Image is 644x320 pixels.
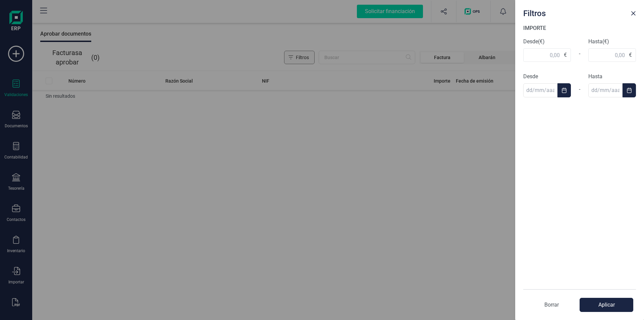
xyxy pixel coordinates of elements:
input: dd/mm/aaaa [588,83,623,97]
button: Close [628,8,639,19]
button: Choose Date [623,83,636,97]
span: € [629,51,632,59]
div: Filtros [521,5,628,19]
input: dd/mm/aaaa [523,83,557,97]
button: Choose Date [557,83,571,97]
div: - [571,81,588,97]
span: € [564,51,567,59]
label: Hasta [588,73,636,81]
label: Hasta (€) [588,38,636,46]
span: IMPORTE [523,25,546,31]
input: 0,00 [523,48,571,62]
input: 0,00 [588,48,636,62]
p: Borrar [523,301,580,309]
label: Desde [523,73,571,81]
button: Aplicar [580,298,633,312]
label: Desde (€) [523,38,571,46]
div: - [571,46,588,62]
